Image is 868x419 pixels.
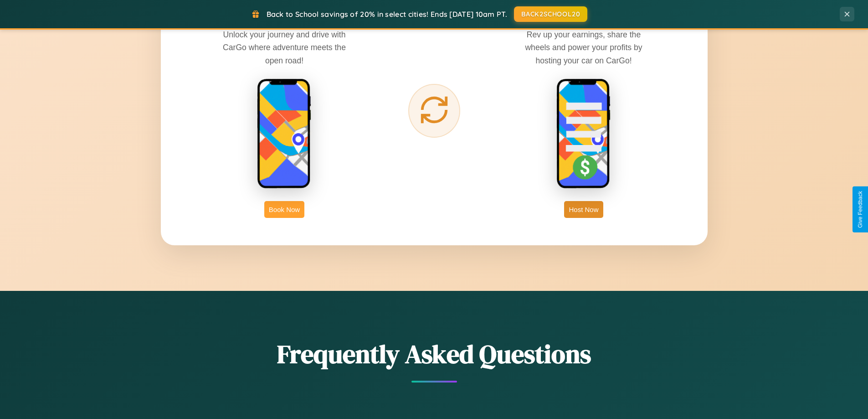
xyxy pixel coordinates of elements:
button: Book Now [264,201,304,218]
img: host phone [556,78,611,190]
button: Host Now [564,201,603,218]
div: Give Feedback [857,191,863,228]
span: Back to School savings of 20% in select cities! Ends [DATE] 10am PT. [267,10,507,19]
h2: Frequently Asked Questions [161,336,708,372]
p: Rev up your earnings, share the wheels and power your profits by hosting your car on CarGo! [515,28,652,67]
button: BACK2SCHOOL20 [514,6,587,22]
img: rent phone [257,78,312,190]
p: Unlock your journey and drive with CarGo where adventure meets the open road! [216,28,353,67]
